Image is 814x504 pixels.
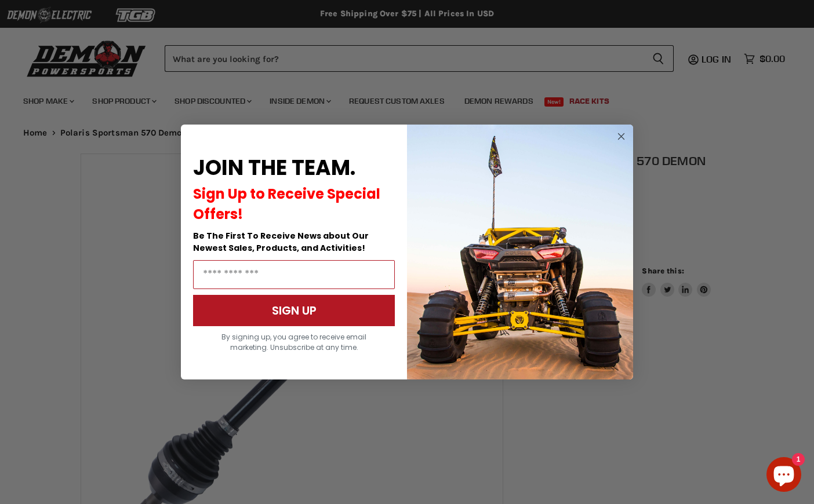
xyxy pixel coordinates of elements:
[193,260,395,289] input: Email Address
[193,184,380,224] span: Sign Up to Receive Special Offers!
[407,125,633,379] img: a9095488-b6e7-41ba-879d-588abfab540b.jpeg
[193,153,355,182] span: JOIN THE TEAM.
[614,129,628,144] button: Close dialog
[193,295,395,326] button: SIGN UP
[193,230,369,254] span: Be The First To Receive News about Our Newest Sales, Products, and Activities!
[221,332,366,352] span: By signing up, you agree to receive email marketing. Unsubscribe at any time.
[763,457,805,495] inbox-online-store-chat: Shopify online store chat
